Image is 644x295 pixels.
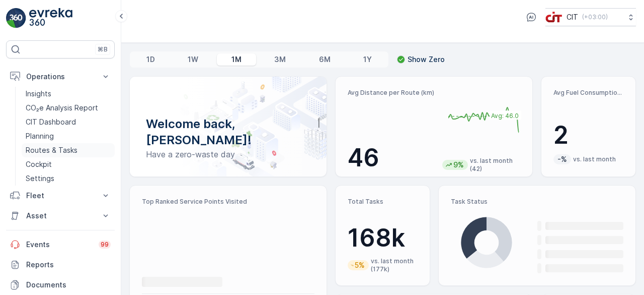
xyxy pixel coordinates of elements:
[567,12,578,22] p: CIT
[354,260,366,270] p: 5%
[545,8,636,26] button: CIT(+03:00)
[545,12,562,23] img: cit-logo_pOk6rL0.png
[348,89,434,97] p: Avg Distance per Route (km)
[470,157,524,173] p: vs. last month (42)
[6,206,115,226] button: Asset
[6,67,115,87] button: Operations
[26,72,95,82] p: Operations
[26,131,54,141] p: Planning
[348,223,418,253] p: 168k
[146,54,155,65] p: 1D
[26,240,93,250] p: Events
[22,171,115,186] a: Settings
[6,234,115,255] a: Events99
[6,186,115,206] button: Fleet
[319,54,331,65] p: 6M
[26,280,111,290] p: Documents
[553,89,623,97] p: Avg Fuel Consumption per Route (lt)
[22,115,115,129] a: CIT Dashboard
[26,145,77,155] p: Routes & Tasks
[582,13,608,21] p: ( +03:00 )
[146,116,310,148] p: Welcome back, [PERSON_NAME]!
[274,54,286,65] p: 3M
[22,143,115,157] a: Routes & Tasks
[348,143,434,173] p: 46
[26,211,95,221] p: Asset
[231,54,242,65] p: 1M
[6,255,115,275] a: Reports
[100,240,109,249] p: 99
[22,129,115,143] a: Planning
[98,45,108,53] p: ⌘B
[146,148,310,160] p: Have a zero-waste day
[6,275,115,295] a: Documents
[188,54,198,65] p: 1W
[26,191,95,201] p: Fleet
[363,54,372,65] p: 1Y
[26,260,111,270] p: Reports
[22,157,115,171] a: Cockpit
[142,198,314,206] p: Top Ranked Service Points Visited
[348,198,418,206] p: Total Tasks
[22,87,115,101] a: Insights
[26,89,51,99] p: Insights
[26,173,54,184] p: Settings
[408,54,445,65] p: Show Zero
[26,159,52,169] p: Cockpit
[573,155,616,163] p: vs. last month
[22,101,115,115] a: CO₂e Analysis Report
[6,8,26,28] img: logo
[553,120,623,150] p: 2
[26,117,76,127] p: CIT Dashboard
[556,154,568,164] p: -%
[451,198,623,206] p: Task Status
[29,8,72,28] img: logo_light-DOdMpM7g.png
[452,160,465,170] p: 9%
[371,257,418,273] p: vs. last month (177k)
[26,103,98,113] p: CO₂e Analysis Report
